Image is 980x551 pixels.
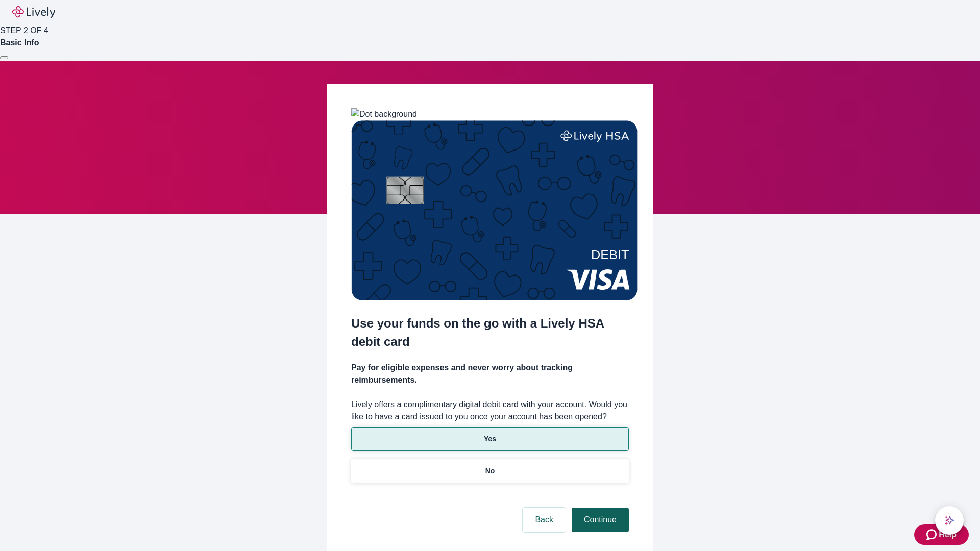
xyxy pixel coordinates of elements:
svg: Zendesk support icon [926,529,939,541]
button: Back [523,508,566,532]
h4: Pay for eligible expenses and never worry about tracking reimbursements. [351,362,629,386]
img: Lively [12,6,55,18]
img: Debit card [351,120,638,300]
p: Yes [484,434,496,444]
button: Zendesk support iconHelp [914,524,969,545]
svg: Lively AI Assistant [944,515,954,525]
button: Continue [572,508,629,532]
p: No [485,466,495,477]
button: No [351,459,629,483]
img: Dot background [351,108,417,120]
button: Yes [351,427,629,451]
h2: Use your funds on the go with a Lively HSA debit card [351,314,629,351]
button: chat [935,506,964,535]
span: Help [939,529,957,541]
label: Lively offers a complimentary digital debit card with your account. Would you like to have a card... [351,398,629,423]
